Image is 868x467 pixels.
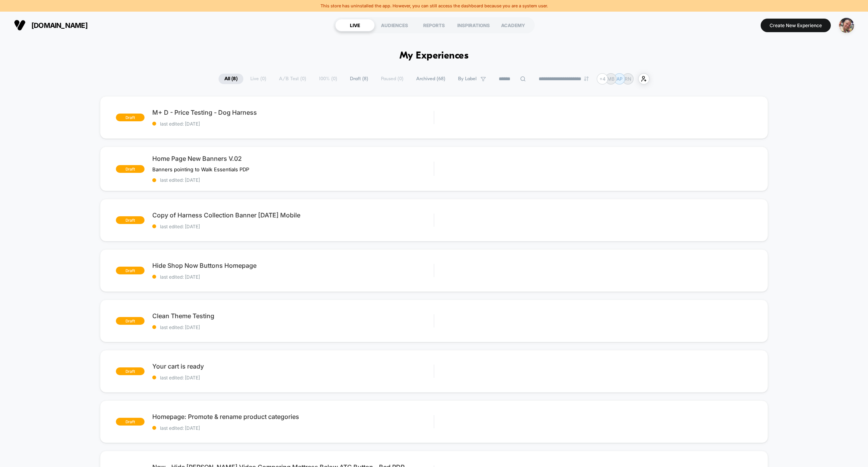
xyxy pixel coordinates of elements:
[31,21,88,29] span: [DOMAIN_NAME]
[152,312,434,320] span: Clean Theme Testing
[116,114,145,121] span: draft
[458,76,477,82] span: By Label
[219,74,243,84] span: All ( 8 )
[152,274,434,280] span: last edited: [DATE]
[400,50,469,62] h1: My Experiences
[152,224,434,229] span: last edited: [DATE]
[152,166,249,172] span: Banners pointing to Walk Essentials PDP
[597,73,608,84] div: + 4
[617,76,623,82] p: AP
[152,121,434,127] span: last edited: [DATE]
[584,76,589,81] img: end
[116,317,145,325] span: draft
[414,19,454,31] div: REPORTS
[837,17,856,33] button: ppic
[493,19,533,31] div: ACADEMY
[152,362,434,370] span: Your cart is ready
[152,324,434,330] span: last edited: [DATE]
[152,211,434,219] span: Copy of Harness Collection Banner [DATE] Mobile
[375,19,414,31] div: AUDIENCES
[116,165,145,173] span: draft
[454,19,493,31] div: INSPIRATIONS
[152,109,434,116] span: M+ D - Price Testing - Dog Harness
[335,19,375,31] div: LIVE
[152,413,434,420] span: Homepage: Promote & rename product categories
[14,19,26,31] img: Visually logo
[116,267,145,274] span: draft
[410,74,451,84] span: Archived ( 68 )
[607,76,615,82] p: MB
[116,418,145,426] span: draft
[116,367,145,375] span: draft
[152,177,434,183] span: last edited: [DATE]
[839,18,854,33] img: ppic
[152,155,434,162] span: Home Page New Banners V.02
[12,19,90,31] button: [DOMAIN_NAME]
[152,262,434,269] span: Hide Shop Now Buttons Homepage
[625,76,631,82] p: RN
[116,216,145,224] span: draft
[152,425,434,431] span: last edited: [DATE]
[344,74,374,84] span: Draft ( 8 )
[152,375,434,381] span: last edited: [DATE]
[761,19,831,32] button: Create New Experience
